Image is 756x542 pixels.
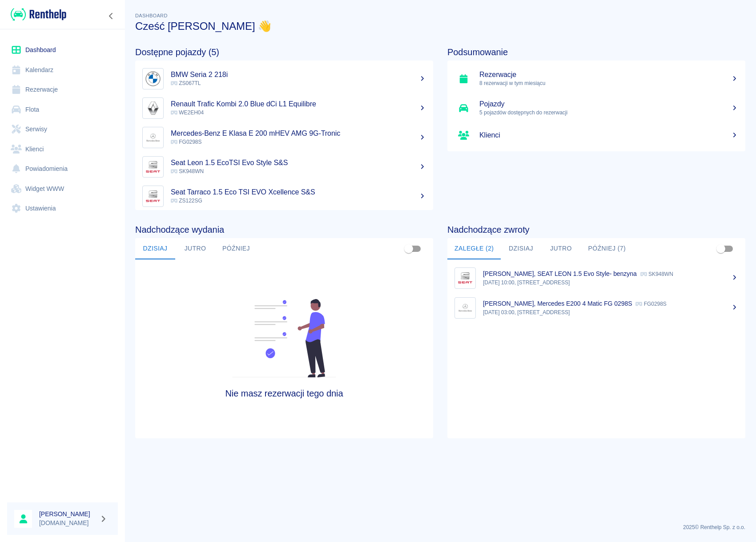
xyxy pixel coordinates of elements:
a: Image[PERSON_NAME], SEAT LEON 1.5 Evo Style- benzyna SK948WN[DATE] 10:00, [STREET_ADDRESS] [447,263,745,293]
p: FG0298S [635,301,666,307]
p: 8 rezerwacji w tym miesiącu [479,79,738,87]
p: [DATE] 10:00, [STREET_ADDRESS] [483,279,738,287]
span: ZS067TL [171,80,201,86]
a: Ustawienia [7,198,118,218]
a: Klienci [447,123,745,148]
h4: Nadchodzące zwroty [447,224,745,235]
a: Powiadomienia [7,159,118,179]
button: Dzisiaj [135,238,175,259]
button: Jutro [541,238,581,259]
span: Pokaż przypisane tylko do mnie [712,240,729,257]
h5: Seat Tarraco 1.5 Eco TSI EVO Xcellence S&S [171,188,426,197]
h5: Renault Trafic Kombi 2.0 Blue dCi L1 Equilibre [171,100,426,109]
a: Serwisy [7,119,118,139]
img: Image [145,158,161,175]
button: Zwiń nawigację [105,10,118,22]
h5: Pojazdy [479,100,738,109]
img: Image [145,100,161,117]
h4: Podsumowanie [447,47,745,57]
img: Image [457,270,474,287]
a: ImageSeat Leon 1.5 EcoTSI Evo Style S&S SK948WN [135,152,433,182]
span: ZS122SG [171,198,202,204]
img: Image [145,188,161,205]
span: WE2EH04 [171,109,204,116]
p: [PERSON_NAME], SEAT LEON 1.5 Evo Style- benzyna [483,270,637,277]
button: Jutro [175,238,215,259]
p: [DOMAIN_NAME] [39,518,96,528]
img: Image [145,129,161,146]
h4: Dostępne pojazdy (5) [135,47,433,57]
img: Image [457,299,474,316]
h3: Cześć [PERSON_NAME] 👋 [135,20,745,32]
a: Widget WWW [7,179,118,199]
a: Kalendarz [7,60,118,80]
a: Image[PERSON_NAME], Mercedes E200 4 Matic FG 0298S FG0298S[DATE] 03:00, [STREET_ADDRESS] [447,293,745,323]
h5: Klienci [479,131,738,140]
a: Flota [7,100,118,120]
h6: [PERSON_NAME] [39,510,96,518]
h5: BMW Seria 2 218i [171,70,426,79]
span: Pokaż przypisane tylko do mnie [400,240,417,257]
h5: Rezerwacje [479,70,738,79]
h5: Seat Leon 1.5 EcoTSI Evo Style S&S [171,158,426,167]
img: Fleet [227,299,342,377]
a: ImageRenault Trafic Kombi 2.0 Blue dCi L1 Equilibre WE2EH04 [135,93,433,123]
p: SK948WN [640,271,673,277]
a: Klienci [7,139,118,159]
button: Dzisiaj [501,238,541,259]
button: Zaległe (2) [447,238,501,259]
a: ImageBMW Seria 2 218i ZS067TL [135,64,433,93]
button: Później (7) [581,238,633,259]
h4: Nie masz rezerwacji tego dnia [173,388,396,399]
img: Renthelp logo [11,7,66,22]
button: Później [215,238,257,259]
a: Renthelp logo [7,7,66,22]
a: Rezerwacje [7,80,118,100]
p: 5 pojazdów dostępnych do rezerwacji [479,109,738,117]
a: ImageSeat Tarraco 1.5 Eco TSI EVO Xcellence S&S ZS122SG [135,182,433,211]
a: Rezerwacje8 rezerwacji w tym miesiącu [447,64,745,93]
p: 2025 © Renthelp Sp. z o.o. [135,523,745,531]
h4: Nadchodzące wydania [135,224,433,235]
span: Dashboard [135,13,168,18]
a: ImageMercedes-Benz E Klasa E 200 mHEV AMG 9G-Tronic FG0298S [135,123,433,152]
a: Dashboard [7,40,118,60]
p: [PERSON_NAME], Mercedes E200 4 Matic FG 0298S [483,300,632,307]
span: SK948WN [171,168,204,174]
a: Pojazdy5 pojazdów dostępnych do rezerwacji [447,93,745,123]
span: FG0298S [171,139,201,145]
img: Image [145,70,161,87]
h5: Mercedes-Benz E Klasa E 200 mHEV AMG 9G-Tronic [171,129,426,138]
p: [DATE] 03:00, [STREET_ADDRESS] [483,308,738,316]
